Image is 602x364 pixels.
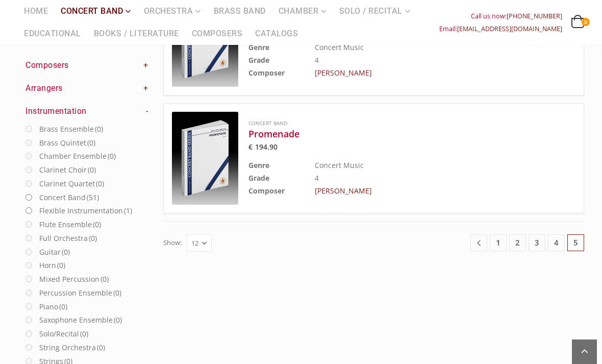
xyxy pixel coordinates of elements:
a: + [143,83,148,94]
label: Show: [163,236,182,249]
b: Grade [248,173,269,183]
h4: Instrumentation [26,106,148,117]
h4: Composers [26,60,148,71]
label: Saxophone Ensemble [39,313,122,326]
span: (0) [87,138,95,148]
span: 5 [567,234,584,251]
b: Composer [248,68,285,78]
span: (0) [88,165,96,175]
div: Call us now: [439,10,562,22]
label: Piano [39,300,67,313]
td: 4 [315,172,524,184]
a: Catalogs [249,22,304,45]
td: Concert Music [315,159,524,172]
span: 0 [582,18,590,26]
a: 2 [509,234,526,251]
a: Books / Literature [88,22,185,45]
a: 1 [490,234,507,251]
div: Email: [439,22,562,35]
label: String Orchestra [39,341,105,354]
span: (0) [97,343,105,352]
a: 4 [548,234,565,251]
span: (1) [124,206,132,215]
h4: Arrangers [26,83,148,94]
span: (0) [95,124,103,134]
a: [PHONE_NUMBER] [507,12,562,20]
span: (0) [114,315,122,325]
a: Concert Band [248,119,287,127]
label: Mixed Percussion [39,273,109,285]
td: 4 [315,54,524,66]
label: Solo/Recital [39,327,88,340]
a: 3 [529,234,545,251]
a: [EMAIL_ADDRESS][DOMAIN_NAME] [457,25,562,33]
label: Percussion Ensemble [39,286,121,299]
span: (0) [96,179,104,188]
label: Flute Ensemble [39,218,101,231]
span: (0) [57,260,65,270]
label: Chamber Ensemble [39,150,116,162]
b: Genre [248,42,269,52]
span: € [248,142,253,152]
td: Concert Music [315,41,524,54]
label: Horn [39,259,65,272]
a: - [146,106,148,117]
label: Clarinet Choir [39,163,96,176]
label: Brass Ensemble [39,123,103,135]
label: Brass Quintet [39,136,95,149]
label: Guitar [39,246,70,258]
span: (0) [59,302,67,311]
label: Clarinet Quartet [39,177,104,190]
label: Full Orchestra [39,232,97,245]
span: (0) [108,151,116,161]
span: (0) [113,288,121,298]
span: (0) [62,247,70,257]
b: Genre [248,160,269,170]
span: (0) [93,220,101,229]
span: (0) [101,274,109,284]
label: Flexible Instrumentation [39,204,132,217]
bdi: 194.90 [248,142,278,152]
span: (51) [87,192,99,202]
a: Promenade [248,128,524,140]
b: Grade [248,55,269,65]
a: + [143,60,148,71]
span: (0) [89,233,97,243]
a: [PERSON_NAME] [315,68,372,78]
span: (0) [80,329,88,338]
a: Composers [186,22,249,45]
a: Educational [18,22,87,45]
label: Concert Band [39,191,99,204]
b: Composer [248,186,285,196]
a: [PERSON_NAME] [315,186,372,196]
